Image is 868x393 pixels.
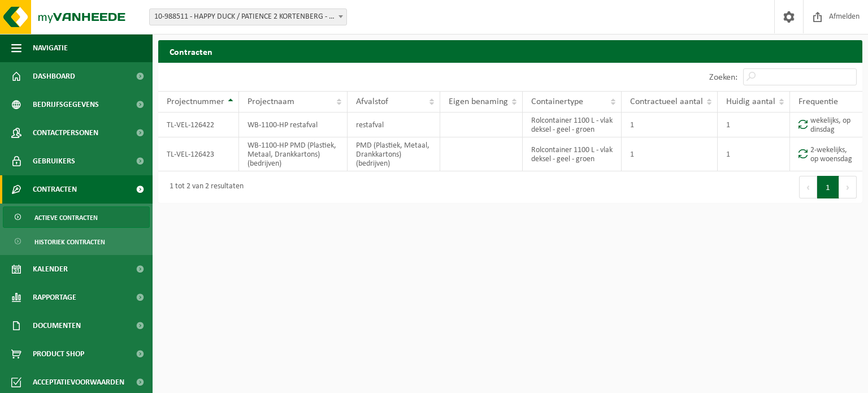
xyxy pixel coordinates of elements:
[167,97,224,106] span: Projectnummer
[348,137,440,171] td: PMD (Plastiek, Metaal, Drankkartons) (bedrijven)
[248,97,294,106] span: Projectnaam
[33,147,75,175] span: Gebruikers
[158,40,862,62] h2: Contracten
[348,113,440,137] td: restafval
[790,137,862,171] td: 2-wekelijks, op woensdag
[356,97,388,106] span: Afvalstof
[158,113,239,137] td: TL-VEL-126422
[790,113,862,137] td: wekelijks, op dinsdag
[622,137,718,171] td: 1
[34,207,98,228] span: Actieve contracten
[839,176,857,198] button: Next
[33,62,75,90] span: Dashboard
[33,175,77,204] span: Contracten
[149,8,347,25] span: 10-988511 - HAPPY DUCK / PATIENCE 2 KORTENBERG - EVERBERG
[3,231,150,252] a: Historiek contracten
[523,137,622,171] td: Rolcontainer 1100 L - vlak deksel - geel - groen
[726,97,775,106] span: Huidig aantal
[239,113,348,137] td: WB-1100-HP restafval
[523,113,622,137] td: Rolcontainer 1100 L - vlak deksel - geel - groen
[799,176,817,198] button: Previous
[33,255,68,283] span: Kalender
[158,137,239,171] td: TL-VEL-126423
[718,137,790,171] td: 1
[239,137,348,171] td: WB-1100-HP PMD (Plastiek, Metaal, Drankkartons) (bedrijven)
[34,231,105,253] span: Historiek contracten
[709,73,737,82] label: Zoeken:
[817,176,839,198] button: 1
[33,34,68,62] span: Navigatie
[449,97,508,106] span: Eigen benaming
[718,113,790,137] td: 1
[798,97,838,106] span: Frequentie
[33,283,76,312] span: Rapportage
[33,312,81,340] span: Documenten
[33,90,99,119] span: Bedrijfsgegevens
[164,177,244,197] div: 1 tot 2 van 2 resultaten
[33,340,84,368] span: Product Shop
[630,97,703,106] span: Contractueel aantal
[622,113,718,137] td: 1
[531,97,583,106] span: Containertype
[3,206,150,228] a: Actieve contracten
[33,119,98,147] span: Contactpersonen
[150,9,346,25] span: 10-988511 - HAPPY DUCK / PATIENCE 2 KORTENBERG - EVERBERG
